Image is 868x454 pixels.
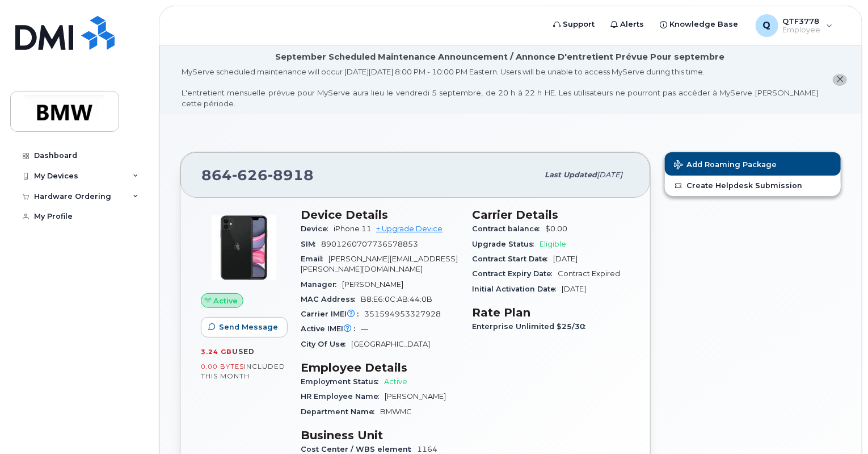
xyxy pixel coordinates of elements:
span: SIM [301,240,321,248]
div: September Scheduled Maintenance Announcement / Annonce D'entretient Prévue Pour septembre [275,51,724,63]
span: [DATE] [562,285,586,293]
span: Add Roaming Package [674,160,777,171]
a: + Upgrade Device [376,224,443,233]
span: Contract balance [472,224,545,233]
span: 1164 [417,445,437,453]
span: iPhone 11 [334,224,372,233]
span: $0.00 [545,224,567,233]
span: [PERSON_NAME] [385,392,446,401]
span: Employment Status [301,377,384,386]
div: MyServe scheduled maintenance will occur [DATE][DATE] 8:00 PM - 10:00 PM Eastern. Users will be u... [182,66,818,109]
span: Cost Center / WBS element [301,445,417,453]
span: Device [301,224,334,233]
span: Send Message [219,322,278,332]
h3: Carrier Details [472,208,630,222]
span: Department Name [301,407,380,416]
span: Enterprise Unlimited $25/30 [472,322,591,331]
span: City Of Use [301,340,351,348]
span: 8901260707736578853 [321,240,418,248]
span: Last updated [545,170,597,179]
span: Contract Expiry Date [472,269,558,278]
span: MAC Address [301,295,361,303]
span: Initial Activation Date [472,285,562,293]
h3: Business Unit [301,428,458,442]
span: Carrier IMEI [301,310,364,318]
button: close notification [833,74,847,86]
h3: Employee Details [301,361,458,374]
span: BMWMC [380,407,412,416]
span: Active [214,295,238,306]
span: Upgrade Status [472,240,540,248]
button: Send Message [201,317,288,338]
span: Email [301,255,328,263]
span: 864 [201,166,314,184]
span: Contract Expired [558,269,620,278]
span: 0.00 Bytes [201,363,244,370]
span: [PERSON_NAME] [342,280,403,289]
span: 8918 [268,166,314,184]
span: 351594953327928 [364,310,441,318]
span: included this month [201,362,285,381]
button: Add Roaming Package [665,152,841,176]
h3: Rate Plan [472,306,630,319]
span: Active IMEI [301,324,361,333]
img: iPhone_11.jpg [210,214,278,282]
span: used [232,347,255,356]
span: [PERSON_NAME][EMAIL_ADDRESS][PERSON_NAME][DOMAIN_NAME] [301,255,458,273]
iframe: Messenger Launcher [819,405,859,445]
span: Manager [301,280,342,289]
span: B8:E6:0C:AB:44:0B [361,295,432,303]
span: Active [384,377,407,386]
span: [DATE] [553,255,578,263]
span: 626 [232,166,268,184]
span: HR Employee Name [301,392,385,401]
span: — [361,324,368,333]
span: Contract Start Date [472,255,553,263]
span: Eligible [540,240,566,248]
a: Create Helpdesk Submission [665,176,841,196]
span: [GEOGRAPHIC_DATA] [351,340,430,348]
span: 3.24 GB [201,348,232,356]
span: [DATE] [597,170,622,179]
h3: Device Details [301,208,458,222]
